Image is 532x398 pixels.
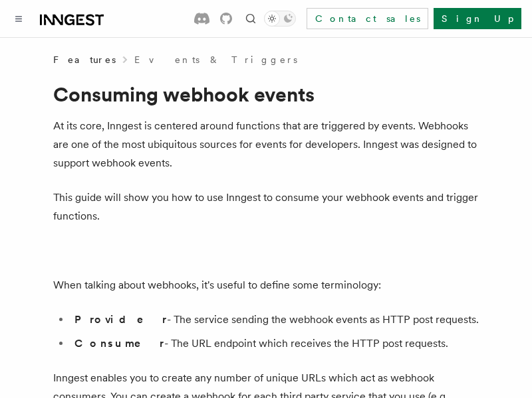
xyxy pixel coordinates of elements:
[434,8,521,29] a: Sign Up
[243,11,259,27] button: Find something...
[307,8,428,29] a: Contact sales
[53,117,479,172] p: At its core, Inngest is centered around functions that are triggered by events. Webhooks are one ...
[74,337,164,350] strong: Consumer
[53,53,116,66] span: Features
[53,82,479,106] h1: Consuming webhook events
[70,310,479,329] li: - The service sending the webhook events as HTTP post requests.
[264,11,296,27] button: Toggle dark mode
[70,334,479,353] li: - The URL endpoint which receives the HTTP post requests.
[53,188,479,226] p: This guide will show you how to use Inngest to consume your webhook events and trigger functions.
[11,11,27,27] button: Toggle navigation
[74,313,167,326] strong: Provider
[53,276,479,295] p: When talking about webhooks, it's useful to define some terminology:
[134,53,297,66] a: Events & Triggers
